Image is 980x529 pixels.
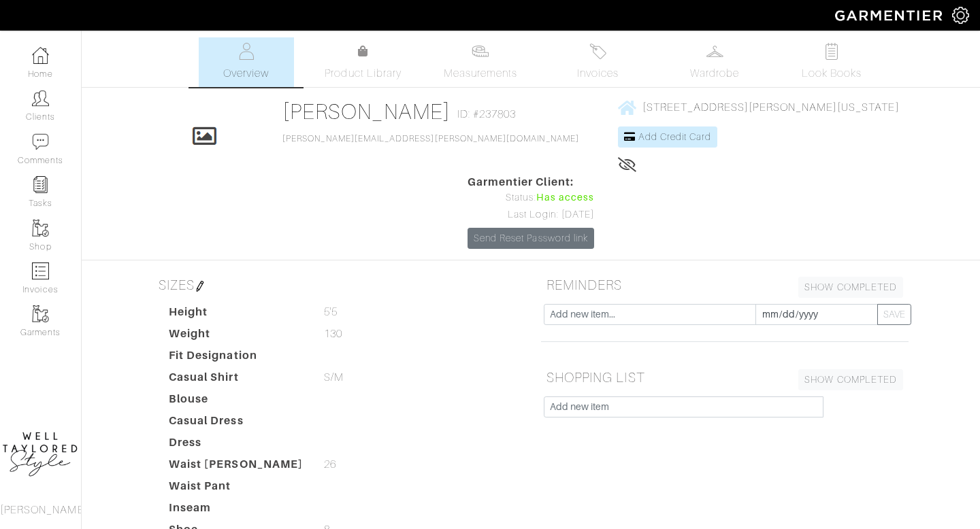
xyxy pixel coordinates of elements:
a: Add Credit Card [618,126,718,148]
h5: SHOPPING LIST [541,364,909,391]
span: Wardrobe [690,65,739,82]
span: Garmentier Client: [468,174,594,190]
span: Measurements [444,65,518,82]
button: SAVE [877,304,911,325]
a: Invoices [550,37,645,87]
img: dashboard-icon-dbcd8f5a0b271acd01030246c82b418ddd0df26cd7fceb0bd07c9910d44c42f6.png [32,47,49,64]
img: garments-icon-b7da505a4dc4fd61783c78ac3ca0ef83fa9d6f193b1c9dc38574b1d14d53ca28.png [32,305,49,322]
input: Add new item [544,396,823,417]
span: Add Credit Card [638,131,712,142]
img: clients-icon-6bae9207a08558b7cb47a8932f037763ab4055f8c8b6bfacd5dc20c3e0201464.png [32,90,49,107]
a: SHOW COMPLETED [798,369,903,390]
input: Add new item... [544,304,756,325]
span: ID: #237803 [457,106,517,122]
img: garments-icon-b7da505a4dc4fd61783c78ac3ca0ef83fa9d6f193b1c9dc38574b1d14d53ca28.png [32,220,49,237]
a: Wardrobe [667,37,762,87]
span: [STREET_ADDRESS][PERSON_NAME][US_STATE] [642,101,900,114]
a: [PERSON_NAME] [282,99,451,124]
img: garmentier-logo-header-white-b43fb05a5012e4ada735d5af1a66efaba907eab6374d6393d1fbf88cb4ef424d.png [828,3,952,27]
a: SHOW COMPLETED [798,277,903,298]
span: Look Books [802,65,862,82]
span: Has access [536,190,595,205]
span: 26 [324,456,336,473]
img: todo-9ac3debb85659649dc8f770b8b6100bb5dab4b48dedcbae339e5042a72dfd3cc.svg [823,43,840,60]
dt: Inseam [159,500,314,522]
span: S/M [324,369,344,386]
a: Measurements [433,37,529,87]
dt: Waist Pant [159,478,314,500]
span: Invoices [577,65,619,82]
span: 130 [324,326,342,342]
a: Product Library [316,44,411,82]
span: Overview [223,65,269,82]
span: 5'5 [324,304,338,320]
a: [PERSON_NAME][EMAIL_ADDRESS][PERSON_NAME][DOMAIN_NAME] [282,134,579,143]
a: Overview [199,37,294,87]
dt: Waist [PERSON_NAME] [159,456,314,478]
h5: REMINDERS [541,271,909,298]
img: comment-icon-a0a6a9ef722e966f86d9cbdc48e553b5cf19dbc54f86b18d962a5391bc8f6eb6.png [32,133,49,150]
img: pen-cf24a1663064a2ec1b9c1bd2387e9de7a2fa800b781884d57f21acf72779bad2.png [195,281,206,292]
dt: Blouse [159,391,314,413]
dt: Fit Designation [159,347,314,369]
dt: Casual Shirt [159,369,314,391]
img: wardrobe-487a4870c1b7c33e795ec22d11cfc2ed9d08956e64fb3008fe2437562e282088.svg [706,43,723,60]
img: orders-27d20c2124de7fd6de4e0e44c1d41de31381a507db9b33961299e4e07d508b8c.svg [589,43,606,60]
dt: Dress [159,434,314,456]
img: gear-icon-white-bd11855cb880d31180b6d7d6211b90ccbf57a29d726f0c71d8c61bd08dd39cc2.png [952,7,969,24]
span: Product Library [325,65,402,82]
a: Send Reset Password link [468,228,594,249]
img: reminder-icon-8004d30b9f0a5d33ae49ab947aed9ed385cf756f9e5892f1edd6e32f2345188e.png [32,176,49,193]
div: Last Login: [DATE] [468,207,594,222]
dt: Height [159,304,314,326]
img: orders-icon-0abe47150d42831381b5fb84f609e132dff9fe21cb692f30cb5eec754e2cba89.png [32,262,49,279]
dt: Casual Dress [159,413,314,434]
dt: Weight [159,326,314,347]
img: measurements-466bbee1fd09ba9460f595b01e5d73f9e2bff037440d3c8f018324cb6cdf7a4a.svg [472,43,489,60]
img: basicinfo-40fd8af6dae0f16599ec9e87c0ef1c0a1fdea2edbe929e3d69a839185d80c458.svg [238,43,255,60]
h5: SIZES [153,271,521,298]
a: [STREET_ADDRESS][PERSON_NAME][US_STATE] [618,99,900,116]
a: Look Books [784,37,879,87]
div: Status: [468,190,594,205]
